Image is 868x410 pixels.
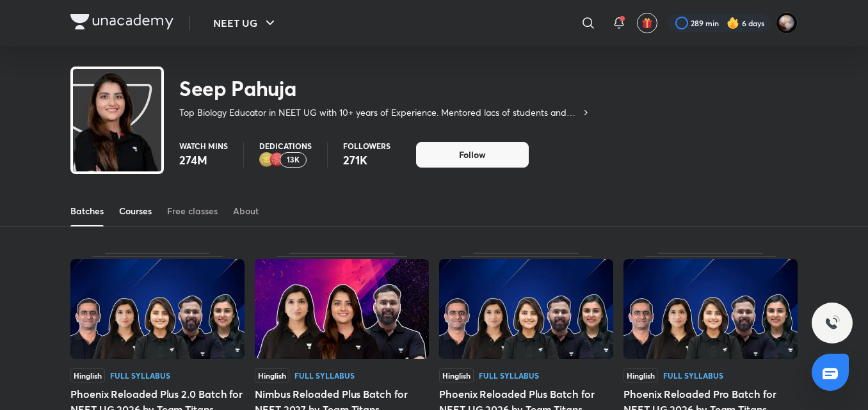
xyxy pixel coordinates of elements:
[179,106,581,119] p: Top Biology Educator in NEET UG with 10+ years of Experience. Mentored lacs of students and Top R...
[179,75,591,101] h2: Seep Pahuja
[205,10,285,36] button: NEET UG
[119,205,152,217] div: Courses
[637,13,657,33] button: avatar
[255,368,289,382] span: Hinglish
[70,14,173,29] img: Company Logo
[294,372,355,379] div: Full Syllabus
[70,14,173,33] a: Company Logo
[259,152,275,168] img: educator badge2
[110,372,170,379] div: Full Syllabus
[179,152,228,168] p: 274M
[233,196,259,226] a: About
[255,259,429,359] img: Thumbnail
[259,142,312,150] p: Dedications
[459,148,486,161] span: Follow
[479,372,539,379] div: Full Syllabus
[70,205,104,217] div: Batches
[623,368,658,382] span: Hinglish
[70,259,245,359] img: Thumbnail
[416,142,529,168] button: Follow
[70,196,104,226] a: Batches
[641,17,653,29] img: avatar
[70,368,105,382] span: Hinglish
[727,17,739,29] img: streak
[269,152,285,168] img: educator badge1
[623,259,798,359] img: Thumbnail
[167,205,218,217] div: Free classes
[776,12,798,34] img: Swarit
[824,315,840,331] img: ttu
[179,142,228,150] p: Watch mins
[119,196,152,226] a: Courses
[287,155,300,164] p: 13K
[439,368,474,382] span: Hinglish
[343,142,390,150] p: Followers
[233,205,259,217] div: About
[73,72,161,207] img: class
[343,152,390,168] p: 271K
[167,196,218,226] a: Free classes
[439,259,613,359] img: Thumbnail
[663,372,723,379] div: Full Syllabus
